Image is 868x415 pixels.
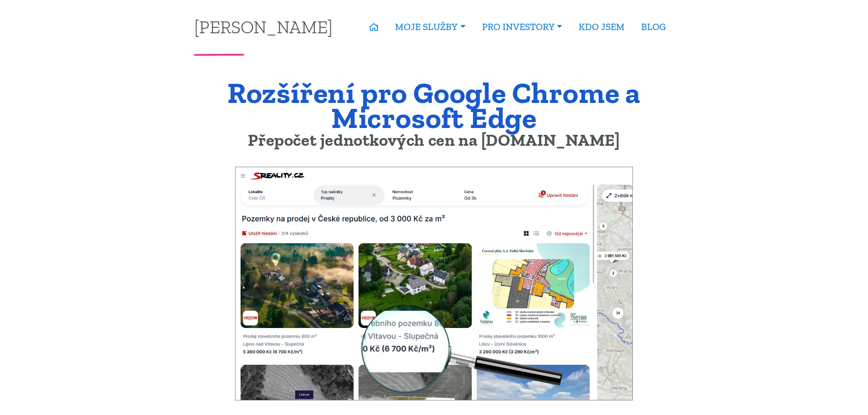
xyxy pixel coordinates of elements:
[474,16,570,37] a: PRO INVESTORY
[570,16,633,37] a: KDO JSEM
[194,81,674,130] h1: Rozšíření pro Google Chrome a Microsoft Edge
[235,167,633,401] img: Rozšíření pro Sreality
[194,18,333,36] a: [PERSON_NAME]
[194,133,674,148] h2: Přepočet jednotkových cen na [DOMAIN_NAME]
[633,16,674,37] a: BLOG
[387,16,473,37] a: MOJE SLUŽBY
